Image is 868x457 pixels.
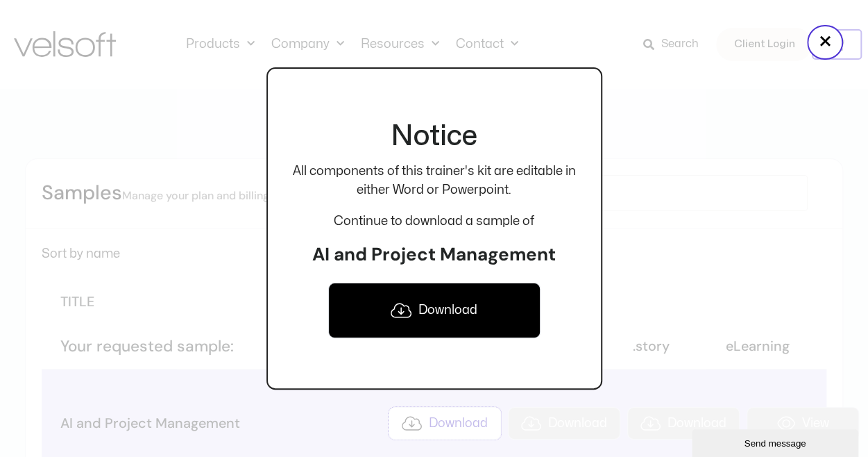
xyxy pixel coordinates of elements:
h2: Notice [293,119,576,155]
iframe: chat widget [692,426,861,457]
button: Close popup [807,25,843,60]
p: Continue to download a sample of [293,212,576,231]
p: All components of this trainer's kit are editable in either Word or Powerpoint. [293,162,576,199]
a: Download [328,283,541,338]
h3: AI and Project Management [293,243,576,267]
